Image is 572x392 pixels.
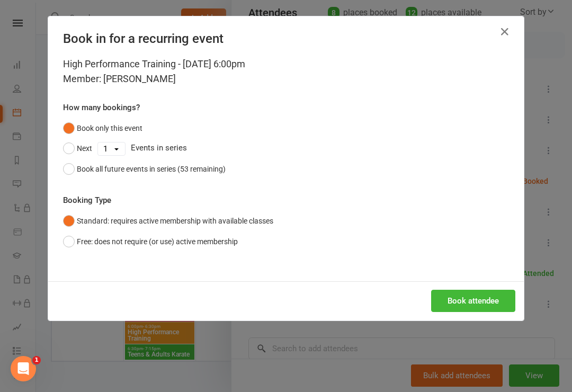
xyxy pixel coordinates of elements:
span: 1 [32,356,41,364]
button: Free: does not require (or use) active membership [63,231,238,252]
div: High Performance Training - [DATE] 6:00pm Member: [PERSON_NAME] [63,57,509,86]
button: Standard: requires active membership with available classes [63,211,273,231]
button: Book only this event [63,118,142,138]
label: Booking Type [63,194,111,207]
div: Events in series [63,138,509,158]
iframe: Intercom live chat [11,356,36,381]
button: Book all future events in series (53 remaining) [63,159,226,179]
button: Close [496,23,513,40]
label: How many bookings? [63,101,140,114]
div: Book all future events in series (53 remaining) [77,163,226,175]
h4: Book in for a recurring event [63,31,509,46]
button: Book attendee [431,290,515,312]
button: Next [63,138,92,158]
